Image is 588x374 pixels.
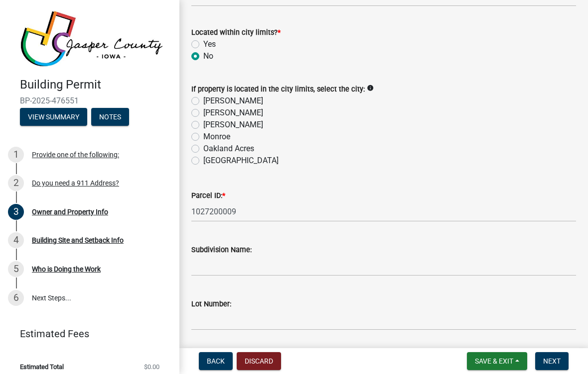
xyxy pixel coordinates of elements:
label: [GEOGRAPHIC_DATA] [203,155,279,167]
div: Provide one of the following: [32,151,119,158]
div: Do you need a 911 Address? [32,180,119,187]
label: Lot Number: [191,301,231,308]
div: Building Site and Setback Info [32,237,124,244]
wm-modal-confirm: Summary [20,113,87,121]
label: [PERSON_NAME] [203,95,263,107]
div: Who is Doing the Work [32,266,101,273]
div: 1 [8,147,24,163]
label: No [203,50,213,62]
label: Monroe [203,131,230,143]
div: 6 [8,290,24,306]
button: Next [535,352,569,370]
i: info [367,85,374,92]
a: Estimated Fees [8,324,163,344]
label: Subdivision Name: [191,247,252,254]
img: Jasper County, Iowa [20,10,163,67]
div: 3 [8,204,24,220]
span: Back [207,357,225,365]
div: Owner and Property Info [32,208,108,215]
div: 4 [8,232,24,248]
wm-modal-confirm: Notes [91,113,129,121]
button: Back [199,352,233,370]
span: Save & Exit [475,357,513,365]
label: Yes [203,38,216,50]
label: Oakland Acres [203,143,254,155]
label: [PERSON_NAME] [203,107,263,119]
button: Save & Exit [467,352,527,370]
span: Next [543,357,561,365]
span: BP-2025-476551 [20,96,159,105]
button: Discard [237,352,281,370]
div: 5 [8,261,24,277]
label: Parcel ID: [191,192,225,199]
span: Estimated Total [20,364,64,370]
label: Located within city limits? [191,29,281,36]
label: [PERSON_NAME] [203,119,263,131]
button: Notes [91,108,129,126]
span: $0.00 [144,364,159,370]
button: View Summary [20,108,87,126]
h4: Building Permit [20,78,171,92]
div: 2 [8,175,24,191]
label: If property is located in the city limits, select the city: [191,86,365,93]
